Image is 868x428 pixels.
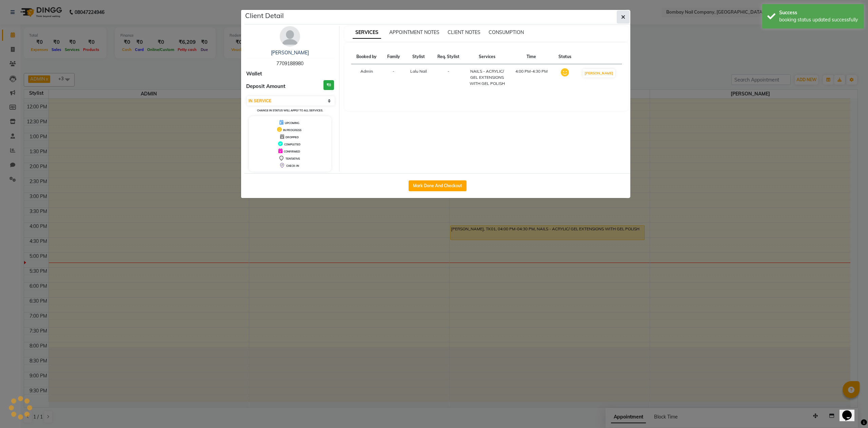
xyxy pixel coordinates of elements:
span: Wallet [246,70,262,78]
span: DROPPED [285,136,299,139]
span: TENTATIVE [285,157,300,160]
span: CONFIRMED [284,150,300,153]
small: Change in status will apply to all services. [257,109,323,112]
td: - [382,64,405,91]
h3: ₹0 [323,80,334,90]
span: CLIENT NOTES [448,29,480,35]
h5: Client Detail [245,11,284,21]
th: Services [465,50,509,64]
div: Success [779,9,859,16]
td: Admin [351,64,382,91]
span: 7709188980 [276,60,303,67]
button: [PERSON_NAME] [583,69,615,77]
td: 4:00 PM-4:30 PM [509,64,553,91]
th: Time [509,50,553,64]
span: IN PROGRESS [283,128,301,132]
th: Booked by [351,50,382,64]
span: UPCOMING [285,121,299,125]
td: - [432,64,465,91]
th: Stylist [405,50,432,64]
a: [PERSON_NAME] [271,50,309,56]
div: booking status updated successfully [779,16,859,23]
iframe: chat widget [840,401,861,421]
span: CHECK-IN [286,164,299,167]
th: Req. Stylist [432,50,465,64]
span: Lalu Nail [410,69,427,74]
th: Family [382,50,405,64]
th: Status [553,50,576,64]
span: Deposit Amount [246,83,285,90]
span: SERVICES [353,26,381,39]
div: NAILS - ACRYLIC/ GEL EXTENSIONS WITH GEL POLISH [469,68,505,87]
span: COMPLETED [284,143,300,146]
img: avatar [280,26,300,47]
span: CONSUMPTION [489,29,524,35]
button: Mark Done And Checkout [409,180,467,191]
span: APPOINTMENT NOTES [389,29,439,35]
